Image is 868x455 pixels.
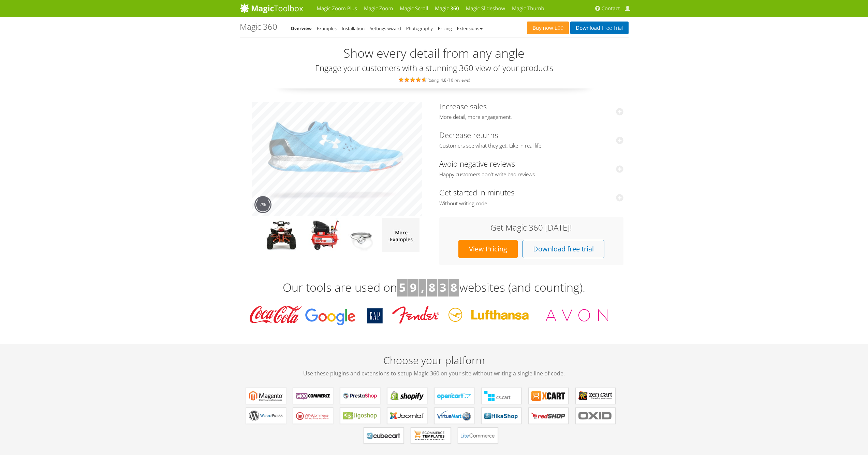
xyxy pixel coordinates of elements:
[578,391,613,401] b: Magic 360 for Zen Cart
[523,240,604,258] a: Download free trial
[249,411,283,421] b: Magic 360 for WordPress
[411,427,451,444] a: Magic 360 for ecommerce Templates
[399,279,406,295] b: 5
[446,223,617,232] h3: Get Magic 360 [DATE]!
[343,411,377,421] b: Magic 360 for Jigoshop
[440,279,446,295] b: 3
[484,411,518,421] b: Magic 360 for HikaShop
[528,408,569,424] a: Magic 360 for redSHOP
[437,391,471,401] b: Magic 360 for OpenCart
[240,355,629,377] h2: Choose your platform
[293,388,333,404] a: Magic 360 for WooCommerce
[575,408,616,424] a: Magic 360 for OXID
[293,408,333,424] a: Magic 360 for WP e-Commerce
[410,279,416,295] b: 9
[421,279,424,295] b: ,
[600,25,623,31] span: Free Trial
[364,427,404,444] a: Magic 360 for CubeCart
[570,22,628,34] a: DownloadFree Trial
[390,411,424,421] b: Magic 360 for Joomla
[439,114,623,121] span: More detail, more engagement.
[343,391,377,401] b: Magic 360 for PrestaShop
[434,408,474,424] a: Magic 360 for VirtueMart
[340,388,380,404] a: Magic 360 for PrestaShop
[382,218,420,252] img: more magic 360 demos
[245,303,623,327] img: Magic Toolbox Customers
[291,25,312,31] a: Overview
[458,240,518,258] a: View Pricing
[531,391,565,401] b: Magic 360 for X-Cart
[461,430,495,441] b: Magic 360 for LiteCommerce
[439,158,623,178] a: Avoid negative reviewsHappy customers don't write bad reviews
[578,411,613,421] b: Magic 360 for OXID
[240,46,629,60] h2: Show every detail from any angle
[439,142,623,149] span: Customers see what they get. Like in real life
[527,22,569,34] a: Buy now£99
[296,391,330,401] b: Magic 360 for WooCommerce
[528,388,569,404] a: Magic 360 for X-Cart
[317,25,337,31] a: Examples
[249,391,283,401] b: Magic 360 for Magento
[457,25,483,31] a: Extensions
[553,25,564,31] span: £99
[437,411,471,421] b: Magic 360 for VirtueMart
[240,279,629,297] h3: Our tools are used on websites (and counting).
[484,391,518,401] b: Magic 360 for CS-Cart
[575,388,616,404] a: Magic 360 for Zen Cart
[458,427,498,444] a: Magic 360 for LiteCommerce
[367,430,401,441] b: Magic 360 for CubeCart
[406,25,433,31] a: Photography
[438,25,452,31] a: Pricing
[414,430,448,441] b: Magic 360 for ecommerce Templates
[390,391,424,401] b: Magic 360 for Shopify
[296,411,330,421] b: Magic 360 for WP e-Commerce
[246,388,286,404] a: Magic 360 for Magento
[481,408,521,424] a: Magic 360 for HikaShop
[481,388,521,404] a: Magic 360 for CS-Cart
[429,279,435,295] b: 8
[439,130,623,149] a: Decrease returnsCustomers see what they get. Like in real life
[240,76,629,83] div: Rating: 4.8 ( )
[240,22,277,31] h1: Magic 360
[602,5,620,12] span: Contact
[448,77,469,83] a: 16 reviews
[387,408,427,424] a: Magic 360 for Joomla
[370,25,401,31] a: Settings wizard
[434,388,474,404] a: Magic 360 for OpenCart
[240,64,629,72] h3: Engage your customers with a stunning 360 view of your products
[439,101,623,121] a: Increase salesMore detail, more engagement.
[451,279,457,295] b: 8
[246,408,286,424] a: Magic 360 for WordPress
[439,171,623,178] span: Happy customers don't write bad reviews
[439,187,623,207] a: Get started in minutesWithout writing code
[439,200,623,207] span: Without writing code
[240,3,303,13] img: MagicToolbox.com - Image tools for your website
[340,408,380,424] a: Magic 360 for Jigoshop
[531,411,565,421] b: Magic 360 for redSHOP
[240,369,629,377] span: Use these plugins and extensions to setup Magic 360 on your site without writing a single line of...
[342,25,365,31] a: Installation
[387,388,427,404] a: Magic 360 for Shopify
